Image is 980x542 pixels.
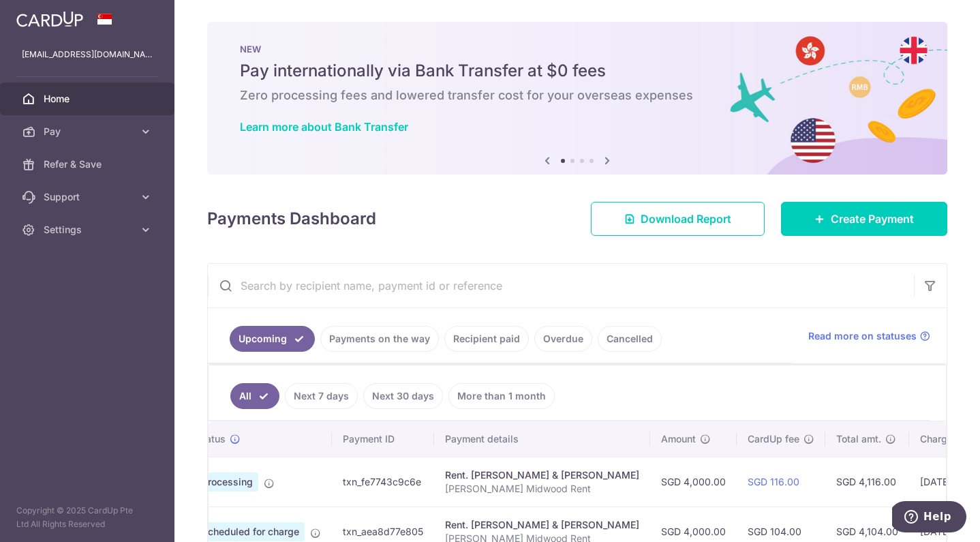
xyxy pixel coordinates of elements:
a: Download Report [591,202,765,236]
a: More than 1 month [448,383,555,409]
img: CardUp [16,11,83,27]
p: NEW [240,44,915,55]
a: All [230,383,279,409]
a: Upcoming [230,326,315,352]
span: Processing [196,472,258,492]
span: Read more on statuses [808,329,917,343]
span: Amount [661,432,696,446]
a: SGD 116.00 [748,476,799,487]
td: txn_fe7743c9c6e [332,457,434,507]
span: Charge date [920,432,976,446]
h6: Zero processing fees and lowered transfer cost for your overseas expenses [240,87,915,104]
p: [PERSON_NAME] Midwood Rent [445,482,639,496]
a: Next 7 days [285,383,358,409]
a: Cancelled [598,326,662,352]
span: Total amt. [836,432,881,446]
p: [EMAIL_ADDRESS][DOMAIN_NAME] [22,48,153,61]
a: Recipient paid [444,326,529,352]
span: Status [196,432,226,446]
td: SGD 4,116.00 [825,457,909,507]
img: Bank transfer banner [207,22,947,175]
span: CardUp fee [748,432,799,446]
a: Read more on statuses [808,329,930,343]
span: Scheduled for charge [196,522,305,541]
a: Create Payment [781,202,947,236]
div: Rent. [PERSON_NAME] & [PERSON_NAME] [445,468,639,482]
td: SGD 4,000.00 [650,457,737,507]
a: Payments on the way [320,326,439,352]
span: Download Report [641,211,731,227]
div: Rent. [PERSON_NAME] & [PERSON_NAME] [445,518,639,532]
span: Support [44,190,134,204]
th: Payment details [434,421,650,457]
h4: Payments Dashboard [207,207,376,231]
span: Refer & Save [44,157,134,171]
th: Payment ID [332,421,434,457]
span: Home [44,92,134,106]
span: Pay [44,125,134,138]
h5: Pay internationally via Bank Transfer at $0 fees [240,60,915,82]
span: Settings [44,223,134,237]
span: Create Payment [831,211,914,227]
a: Learn more about Bank Transfer [240,120,408,134]
input: Search by recipient name, payment id or reference [208,264,914,307]
iframe: Opens a widget where you can find more information [892,501,966,535]
a: Overdue [534,326,592,352]
a: Next 30 days [363,383,443,409]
